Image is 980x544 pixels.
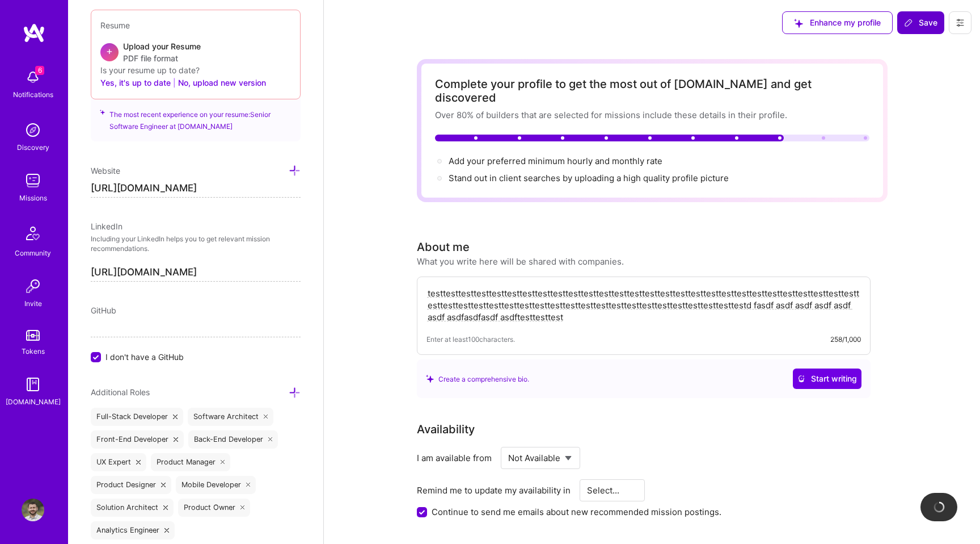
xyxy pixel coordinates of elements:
i: icon Close [240,505,245,510]
span: Resume [100,20,130,30]
button: Enhance my profile [782,11,893,34]
div: Mobile Developer [176,476,256,494]
div: The most recent experience on your resume: Senior Software Engineer at [DOMAIN_NAME] [91,93,301,141]
div: UX Expert [91,453,146,471]
div: Back-End Developer [188,430,278,449]
span: Save [904,17,937,28]
button: Save [897,11,944,34]
span: LinkedIn [91,221,122,231]
div: Over 80% of builders that are selected for missions include these details in their profile. [435,109,869,121]
i: icon Close [136,460,141,465]
div: Complete your profile to get the most out of [DOMAIN_NAME] and get discovered [435,77,869,104]
i: icon SuggestedTeams [794,19,803,28]
img: loading [932,500,946,514]
span: Enhance my profile [794,17,881,28]
div: Availability [417,421,475,438]
i: icon Close [174,437,178,442]
i: icon Close [268,437,273,442]
div: I am available from [417,452,492,464]
div: Full-Stack Developer [91,408,183,426]
div: Missions [19,192,47,204]
img: discovery [22,119,44,141]
i: icon Close [246,483,251,487]
span: Start writing [797,373,857,384]
span: Enter at least 100 characters. [426,333,515,345]
div: Product Manager [151,453,231,471]
i: icon Close [164,528,169,533]
div: Community [15,247,51,259]
img: tokens [26,330,40,341]
span: Website [91,166,120,175]
div: Notifications [13,89,53,101]
i: icon SuggestedTeams [100,108,105,116]
div: Product Designer [91,476,171,494]
div: What you write here will be shared with companies. [417,256,624,267]
textarea: testtesttesttesttesttesttesttesttesttesttesttesttesttesttesttesttesttesttesttesttesttesttesttestt... [426,286,861,324]
span: I don't have a GitHub [105,351,184,363]
div: 258/1,000 [830,333,861,345]
span: Additional Roles [91,387,150,397]
button: Start writing [793,369,861,389]
span: 6 [35,66,44,75]
input: http://... [91,179,301,198]
img: teamwork [22,169,44,192]
i: icon Close [221,460,225,465]
i: icon Close [163,505,168,510]
p: Including your LinkedIn helps you to get relevant mission recommendations. [91,235,301,254]
button: Yes, it's up to date [100,76,171,90]
div: Discovery [17,141,49,153]
img: Invite [22,275,44,298]
div: Is your resume up to date? [100,64,291,76]
img: Community [19,220,47,247]
div: [DOMAIN_NAME] [6,396,61,408]
span: Add your preferred minimum hourly and monthly rate [449,156,662,166]
i: icon Close [173,415,178,419]
div: Tokens [22,345,45,357]
div: Create a comprehensive bio. [426,373,529,385]
div: About me [417,238,470,256]
img: bell [22,66,44,89]
div: Upload your Resume [123,40,201,64]
div: Stand out in client searches by uploading a high quality profile picture [449,172,729,184]
div: Software Architect [188,408,274,426]
span: | [173,77,176,89]
div: Analytics Engineer [91,521,175,539]
label: Continue to send me emails about new recommended mission postings. [432,506,721,518]
i: icon Close [264,415,268,419]
button: No, upload new version [178,76,266,90]
div: Solution Architect [91,499,174,517]
div: Product Owner [178,499,251,517]
i: icon CrystalBallWhite [797,375,805,383]
a: User Avatar [19,499,47,521]
img: guide book [22,373,44,396]
div: +Upload your ResumePDF file format [100,40,291,64]
div: Invite [24,298,42,309]
div: Front-End Developer [91,430,184,449]
div: Remind me to update my availability in [417,484,571,496]
span: GitHub [91,306,116,315]
i: icon Close [161,483,166,487]
span: + [106,45,113,57]
i: icon SuggestedTeams [426,375,434,383]
span: PDF file format [123,52,201,64]
img: logo [23,23,45,43]
img: User Avatar [22,499,44,521]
